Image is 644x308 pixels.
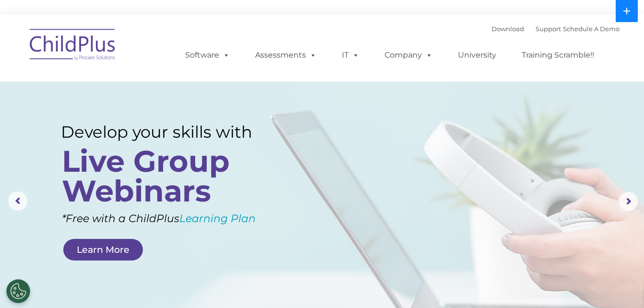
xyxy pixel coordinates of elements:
[63,239,143,261] a: Learn More
[246,46,326,65] a: Assessments
[62,146,271,206] rs-layer: Live Group Webinars
[536,25,561,33] a: Support
[61,122,274,142] rs-layer: Develop your skills with
[448,46,506,65] a: University
[133,103,174,110] span: Phone number
[25,22,121,70] img: ChildPlus by Procare Solutions
[62,209,289,228] rs-layer: *Free with a ChildPlus
[492,25,620,33] font: |
[563,25,620,33] a: Schedule A Demo
[492,25,524,33] a: Download
[332,46,369,65] a: IT
[6,279,30,303] button: Cookies Settings
[133,63,163,71] span: Last name
[179,212,256,225] a: Learning Plan
[512,46,604,65] a: Training Scramble!!
[176,46,239,65] a: Software
[375,46,442,65] a: Company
